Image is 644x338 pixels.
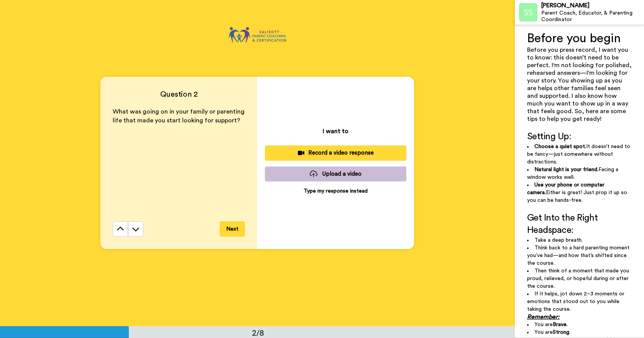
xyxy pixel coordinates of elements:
span: Brave [553,322,567,327]
span: Natural light is your friend. [534,167,598,172]
p: Type my response instead [304,187,368,195]
div: [PERSON_NAME] [541,2,644,9]
button: Next [220,221,245,237]
span: You are [534,330,553,335]
span: . [569,330,570,335]
div: Parent Coach, Educator, & Parenting Coordinator [541,10,644,23]
span: Remember: [527,314,560,320]
span: It doesn’t need to be fancy—just somewhere without distractions. [527,144,632,165]
img: Profile Image [519,3,537,21]
span: . [567,322,568,327]
span: Either is great! Just prop it up so you can be hands-free. [527,190,629,203]
span: Before you press record, I want you to know: this doesn’t need to be perfect. I'm not looking for... [527,47,633,122]
div: Record a video response [271,149,400,157]
span: Get Into the Right Headspace: [527,213,600,235]
span: Take a deep breath. [534,237,583,243]
span: What was going on in your family or parenting life that made you start looking for support? [113,109,246,124]
span: You are [534,322,553,327]
span: Then think of a moment that made you proud, relieved, or hopeful during or after the course. [527,268,631,289]
span: Think back to a hard parenting moment you’ve had—and how that’s shifted since the course. [527,245,631,266]
span: Choose a quiet spot. [534,144,586,149]
span: If it helps, jot down 2–3 moments or emotions that stood out to you while taking the course. [527,291,626,312]
span: Use your phone or computer camera. [527,182,606,195]
button: Upload a video [265,167,406,181]
div: 2/8 [240,327,276,338]
button: Record a video response [265,145,406,160]
h4: Question 2 [113,89,245,100]
span: Before you begin [527,32,621,45]
p: I want to [323,127,348,136]
span: Setting Up: [527,132,572,141]
span: Strong [553,330,569,335]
